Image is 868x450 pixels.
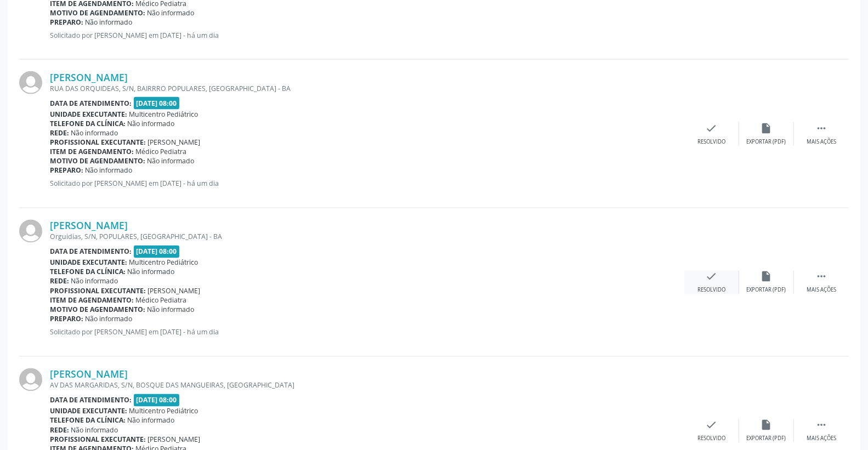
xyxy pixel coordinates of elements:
[50,138,146,147] b: Profissional executante:
[19,368,42,391] img: img
[50,305,145,315] b: Motivo de agendamento:
[128,119,175,128] span: Não informado
[697,287,725,294] div: Resolvido
[50,99,132,108] b: Data de atendimento:
[50,368,128,380] a: [PERSON_NAME]
[148,287,201,296] span: [PERSON_NAME]
[148,138,201,147] span: [PERSON_NAME]
[815,419,827,431] i: 
[128,267,175,277] span: Não informado
[50,166,83,175] b: Preparo:
[147,305,195,315] span: Não informado
[129,258,198,267] span: Multicentro Pediátrico
[71,128,118,138] span: Não informado
[50,381,684,390] div: AV DAS MARGARIDAS, S/N, BOSQUE DAS MANGUEIRAS, [GEOGRAPHIC_DATA]
[71,277,118,286] span: Não informado
[128,416,175,425] span: Não informado
[136,296,187,305] span: Médico Pediatra
[50,258,127,267] b: Unidade executante:
[129,110,198,119] span: Multicentro Pediátrico
[747,138,786,146] div: Exportar (PDF)
[50,31,684,40] p: Solicitado por [PERSON_NAME] em [DATE] - há um dia
[136,147,187,157] span: Médico Pediatra
[50,328,684,337] p: Solicitado por [PERSON_NAME] em [DATE] - há um dia
[71,426,118,435] span: Não informado
[50,315,83,324] b: Preparo:
[134,246,180,258] span: [DATE] 08:00
[807,138,836,146] div: Mais ações
[19,220,42,243] img: img
[129,407,198,416] span: Multicentro Pediátrico
[134,97,180,110] span: [DATE] 08:00
[50,119,126,128] b: Telefone da clínica:
[50,232,684,242] div: Orguidias, S/N, POPULARES, [GEOGRAPHIC_DATA] - BA
[50,247,132,257] b: Data de atendimento:
[50,8,145,18] b: Motivo de agendamento:
[706,271,718,283] i: check
[815,271,827,283] i: 
[50,416,126,425] b: Telefone da clínica:
[134,394,180,407] span: [DATE] 08:00
[50,426,69,435] b: Rede:
[747,435,786,443] div: Exportar (PDF)
[50,110,127,119] b: Unidade executante:
[50,157,145,166] b: Motivo de agendamento:
[147,8,195,18] span: Não informado
[50,435,146,445] b: Profissional executante:
[19,71,42,94] img: img
[697,138,725,146] div: Resolvido
[50,84,684,93] div: RUA DAS ORQUIDEAS, S/N, BAIRRRO POPULARES, [GEOGRAPHIC_DATA] - BA
[86,315,133,324] span: Não informado
[807,435,836,443] div: Mais ações
[697,435,725,443] div: Resolvido
[50,277,69,286] b: Rede:
[50,296,134,305] b: Item de agendamento:
[747,287,786,294] div: Exportar (PDF)
[50,179,684,189] p: Solicitado por [PERSON_NAME] em [DATE] - há um dia
[761,419,773,431] i: insert_drive_file
[50,128,69,138] b: Rede:
[50,220,128,232] a: [PERSON_NAME]
[86,166,133,175] span: Não informado
[807,287,836,294] div: Mais ações
[50,267,126,277] b: Telefone da clínica:
[706,122,718,134] i: check
[50,71,128,83] a: [PERSON_NAME]
[706,419,718,431] i: check
[50,147,134,157] b: Item de agendamento:
[50,18,83,27] b: Preparo:
[148,435,201,445] span: [PERSON_NAME]
[50,287,146,296] b: Profissional executante:
[815,122,827,134] i: 
[86,18,133,27] span: Não informado
[761,122,773,134] i: insert_drive_file
[761,271,773,283] i: insert_drive_file
[50,407,127,416] b: Unidade executante:
[147,157,195,166] span: Não informado
[50,396,132,405] b: Data de atendimento:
